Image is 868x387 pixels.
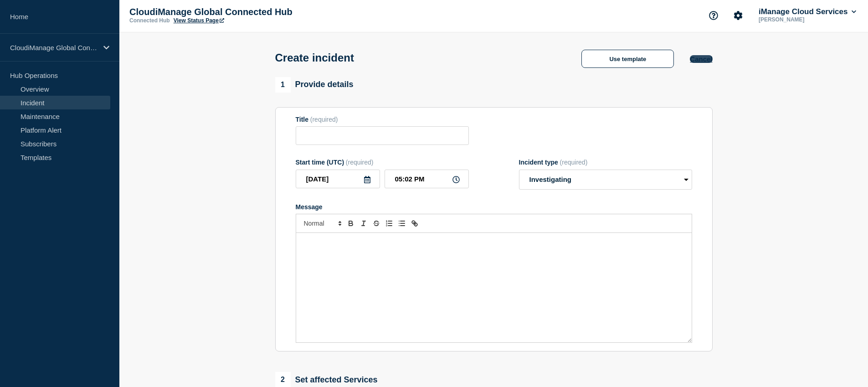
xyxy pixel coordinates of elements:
button: Toggle italic text [357,218,370,229]
div: Title [296,116,469,123]
button: Toggle link [408,218,421,229]
div: Start time (UTC) [296,159,469,166]
h1: Create incident [275,52,354,64]
button: Account settings [729,6,748,25]
button: Cancel [690,55,712,63]
p: [PERSON_NAME] [757,16,852,23]
button: Toggle ordered list [383,218,395,229]
button: Toggle strikethrough text [370,218,383,229]
input: YYYY-MM-DD [296,170,380,188]
button: Toggle bulleted list [395,218,408,229]
div: Message [296,233,692,342]
button: Support [704,6,723,25]
button: iManage Cloud Services [757,7,858,16]
span: (required) [310,116,338,123]
a: View Status Page [174,17,224,24]
button: Use template [581,50,674,68]
button: Toggle bold text [344,218,357,229]
div: Message [296,203,692,211]
select: Incident type [519,170,692,190]
p: CloudiManage Global Connected Hub [129,7,312,17]
p: Connected Hub [129,17,170,24]
span: (required) [346,159,374,166]
span: Font size [300,218,344,229]
div: Provide details [275,77,354,93]
p: CloudiManage Global Connected Hub [10,44,98,52]
div: Incident type [519,159,692,166]
span: 1 [275,77,291,93]
input: HH:MM A [385,170,469,188]
input: Title [296,126,469,145]
span: (required) [560,159,588,166]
